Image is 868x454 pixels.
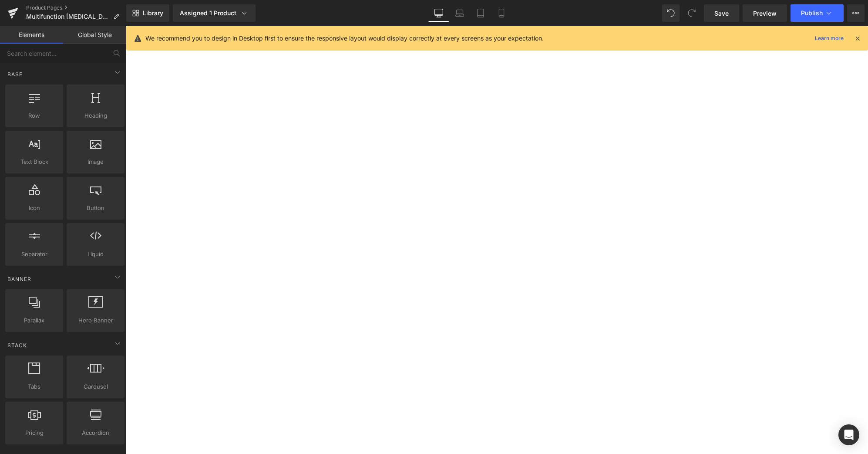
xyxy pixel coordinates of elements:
span: Image [69,157,122,166]
div: Assigned 1 Product [180,9,249,17]
p: We recommend you to design in Desktop first to ensure the responsive layout would display correct... [145,34,544,43]
button: Redo [683,4,700,22]
span: Multifunction [MEDICAL_DATA] Traction Massager [26,13,110,20]
span: Tabs [8,382,61,391]
a: Tablet [470,4,491,22]
span: Icon [8,203,61,213]
span: Carousel [69,382,122,391]
span: Save [714,9,729,18]
span: Button [69,203,122,213]
button: More [847,4,865,22]
a: Learn more [811,33,847,44]
span: Accordion [69,428,122,437]
a: Preview [743,4,787,22]
a: Desktop [428,4,449,22]
a: New Library [126,4,169,22]
span: Separator [8,250,61,259]
span: Heading [69,111,122,120]
a: Global Style [63,26,126,44]
span: Hero Banner [69,316,122,325]
span: Base [7,70,24,78]
span: Text Block [8,157,61,166]
span: Pricing [8,428,61,437]
span: Library [143,9,163,17]
span: Stack [7,341,28,349]
span: Row [8,111,61,120]
button: Publish [791,4,844,22]
a: Mobile [491,4,512,22]
button: Undo [662,4,680,22]
span: Preview [753,9,777,18]
div: Open Intercom Messenger [838,424,859,445]
a: Product Pages [26,4,126,11]
span: Liquid [69,250,122,259]
a: Laptop [449,4,470,22]
span: Publish [801,10,823,17]
span: Parallax [8,316,61,325]
span: Banner [7,275,32,283]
